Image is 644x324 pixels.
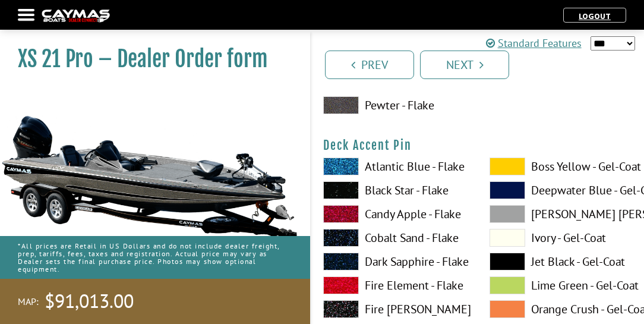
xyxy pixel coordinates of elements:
[18,46,280,73] h1: XS 21 Pro – Dealer Order form
[18,295,39,308] span: MAP:
[323,138,632,153] h4: Deck Accent Pin
[490,158,632,175] label: Boss Yellow - Gel-Coat
[18,236,292,279] p: *All prices are Retail in US Dollars and do not include dealer freight, prep, tariffs, fees, taxe...
[323,181,466,199] label: Black Star - Flake
[490,205,632,223] label: [PERSON_NAME] [PERSON_NAME] - Gel-Coat
[323,229,466,247] label: Cobalt Sand - Flake
[325,51,414,79] a: Prev
[490,181,632,199] label: Deepwater Blue - Gel-Coat
[45,289,134,314] span: $91,013.00
[42,10,110,22] img: caymas-dealer-connect-2ed40d3bc7270c1d8d7ffb4b79bf05adc795679939227970def78ec6f6c03838.gif
[573,11,617,21] a: Logout
[490,300,632,318] label: Orange Crush - Gel-Coat
[323,253,466,270] label: Dark Sapphire - Flake
[490,253,632,270] label: Jet Black - Gel-Coat
[323,158,466,175] label: Atlantic Blue - Flake
[490,276,632,294] label: Lime Green - Gel-Coat
[323,205,466,223] label: Candy Apple - Flake
[323,96,466,114] label: Pewter - Flake
[490,229,632,247] label: Ivory - Gel-Coat
[323,300,466,318] label: Fire [PERSON_NAME]
[322,49,644,79] ul: Pagination
[323,276,466,294] label: Fire Element - Flake
[486,35,582,51] a: Standard Features
[420,51,509,79] a: Next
